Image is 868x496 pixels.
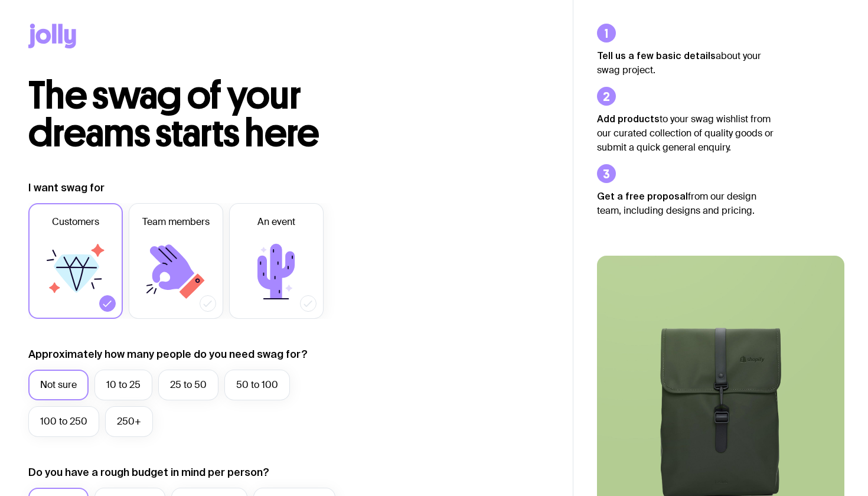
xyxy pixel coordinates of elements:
p: from our design team, including designs and pricing. [597,189,774,218]
label: Do you have a rough budget in mind per person? [28,465,269,479]
span: Team members [142,215,210,229]
strong: Get a free proposal [597,191,688,201]
label: 10 to 25 [94,370,152,400]
p: about your swag project. [597,48,774,77]
label: 50 to 100 [224,370,290,400]
strong: Tell us a few basic details [597,50,716,61]
label: 250+ [105,406,153,437]
span: An event [257,215,295,229]
p: to your swag wishlist from our curated collection of quality goods or submit a quick general enqu... [597,112,774,155]
label: 25 to 50 [158,370,218,400]
label: Approximately how many people do you need swag for? [28,347,308,361]
span: The swag of your dreams starts here [28,72,319,156]
label: 100 to 250 [28,406,99,437]
label: I want swag for [28,181,105,195]
span: Customers [52,215,99,229]
strong: Add products [597,113,660,124]
label: Not sure [28,370,89,400]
